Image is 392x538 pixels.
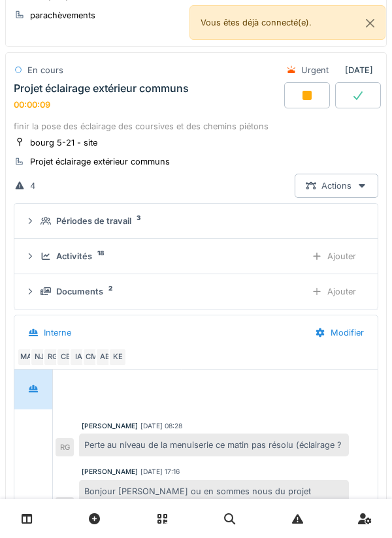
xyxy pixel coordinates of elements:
[56,215,131,227] div: Périodes de travail
[30,155,170,168] div: Projet éclairage extérieur communs
[30,348,48,366] div: NJ
[301,279,367,304] div: Ajouter
[276,58,378,82] div: [DATE]
[95,348,114,366] div: AB
[14,100,50,110] div: 00:00:09
[30,136,97,149] div: bourg 5-21 - site
[56,497,74,515] div: CM
[44,326,71,339] div: Interne
[56,285,103,298] div: Documents
[20,279,372,304] summary: Documents2Ajouter
[108,348,127,366] div: KE
[14,82,189,95] div: Projet éclairage extérieur communs
[79,480,349,515] div: Bonjour [PERSON_NAME] ou en sommes nous du projet d'éclairage extérieur coursive + potelet extéri...
[56,348,74,366] div: CB
[43,348,61,366] div: RG
[56,438,74,456] div: RG
[56,250,92,262] div: Activités
[304,321,375,345] div: Modifier
[82,348,101,366] div: CM
[14,120,378,133] div: finir la pose des éclairage des coursives et des chemins piétons
[69,348,88,366] div: IA
[30,180,35,192] div: 4
[79,434,349,456] div: Perte au niveau de la menuiserie ce matin pas résolu (éclairage ?
[355,6,385,40] button: Close
[295,174,378,198] div: Actions
[17,348,35,366] div: MA
[140,467,180,477] div: [DATE] 17:16
[82,467,138,477] div: [PERSON_NAME]
[20,209,372,233] summary: Périodes de travail3
[82,421,138,431] div: [PERSON_NAME]
[189,5,385,40] div: Vous êtes déjà connecté(e).
[20,244,372,268] summary: Activités18Ajouter
[30,9,95,22] div: parachèvements
[301,244,367,268] div: Ajouter
[301,64,329,76] div: Urgent
[140,421,182,431] div: [DATE] 08:28
[27,64,63,76] div: En cours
